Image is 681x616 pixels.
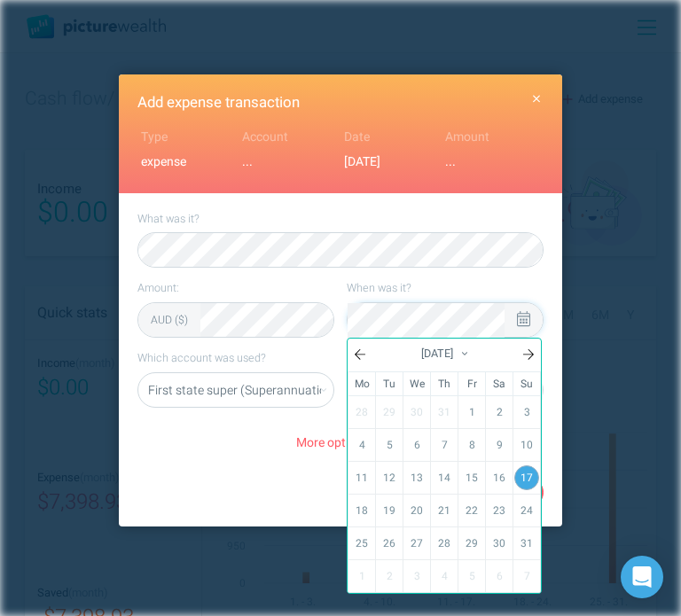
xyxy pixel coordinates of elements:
a: 19 [377,495,402,526]
div: Amount [445,128,541,146]
div: ... [242,152,338,171]
th: Tu [376,372,403,396]
label: When was it? [347,280,544,296]
div: 3 [404,561,429,591]
a: 15 [459,463,484,493]
a: 28 [432,528,457,558]
a: 11 [349,463,374,493]
div: Date [344,128,440,146]
div: 7 [514,561,539,591]
div: Account [242,128,338,146]
a: 23 [487,495,512,526]
a: 3 [514,397,539,427]
a: 26 [377,528,402,558]
a: 4 [349,430,374,460]
div: 2 [377,561,402,591]
label: What was it? [137,212,544,226]
div: 1 [349,561,374,591]
a: 6 [404,430,429,460]
a: 18 [349,495,374,526]
a: 17 [514,465,539,490]
a: 9 [487,430,512,460]
div: [DATE] [372,339,516,371]
th: Fr [458,372,486,396]
a: 2 [487,397,512,427]
div: 29 [377,397,402,427]
a: 16 [487,463,512,493]
a: 13 [404,463,429,493]
div: 31 [432,397,457,427]
div: 30 [404,397,429,427]
div: ... [445,152,541,171]
div: [DATE] [344,152,440,171]
a: 5 [377,430,402,460]
a: 29 [459,528,484,558]
a: 8 [459,430,484,460]
div: 4 [432,561,457,591]
th: Sa [486,372,513,396]
div: Open Intercom Messenger [621,556,663,598]
label: Which account was used? [137,350,334,366]
button: Cancel [342,477,440,507]
a: 20 [404,495,429,526]
a: 27 [404,528,429,558]
div: 28 [349,397,374,427]
th: We [403,372,431,396]
span: More options [296,433,385,453]
label: Amount: [137,280,334,296]
a: 30 [487,528,512,558]
th: Su [513,372,541,396]
a: 21 [432,495,457,526]
a: 14 [432,463,457,493]
a: 10 [514,430,539,460]
th: Th [431,372,458,396]
div: 6 [487,561,512,591]
div: expense [141,152,237,171]
a: 12 [377,463,402,493]
a: 31 [514,528,539,558]
a: 7 [432,430,457,460]
div: 5 [459,561,484,591]
div: AUD ($) [151,312,188,328]
span: Add expense transaction [137,91,300,113]
a: 25 [349,528,374,558]
th: Mo [348,372,376,396]
div: Type [141,128,237,146]
a: 22 [459,495,484,526]
a: 24 [514,495,539,526]
a: 1 [459,397,484,427]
